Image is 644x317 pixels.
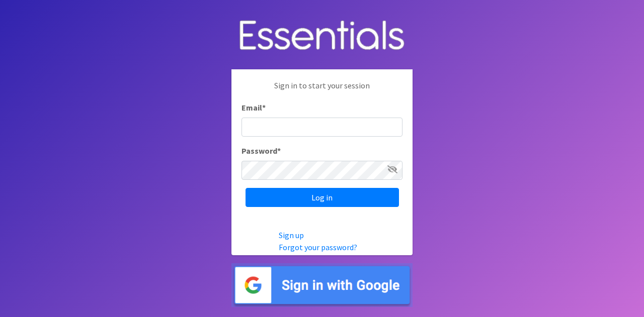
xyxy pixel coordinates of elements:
[231,10,413,62] img: Human Essentials
[242,101,266,114] label: Email
[246,188,399,207] input: Log in
[242,145,281,157] label: Password
[231,263,413,307] img: Sign in with Google
[279,230,304,240] a: Sign up
[277,146,281,156] abbr: required
[242,79,403,101] p: Sign in to start your session
[279,242,357,252] a: Forgot your password?
[262,102,266,113] abbr: required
